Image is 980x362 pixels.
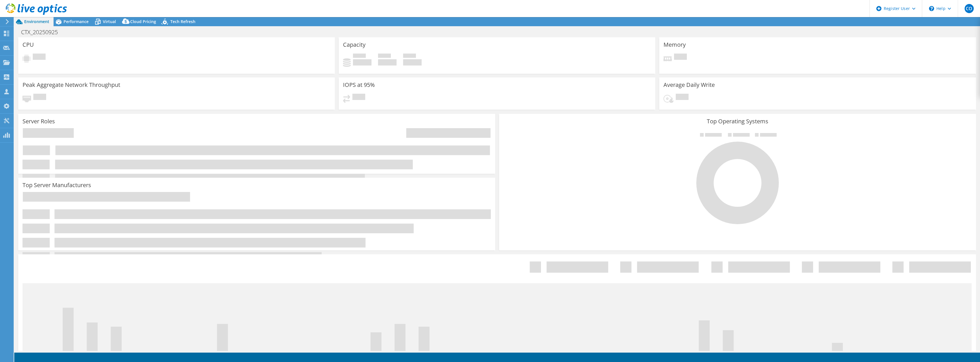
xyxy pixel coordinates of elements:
[674,54,687,61] span: Pending
[130,19,156,24] span: Cloud Pricing
[403,54,416,59] span: Total
[343,42,366,48] h3: Capacity
[103,19,116,24] span: Virtual
[403,59,422,66] h4: 0 GiB
[24,19,49,24] span: Environment
[929,6,934,11] svg: \n
[353,54,366,59] span: Used
[33,94,46,101] span: Pending
[23,42,34,48] h3: CPU
[676,94,689,101] span: Pending
[170,19,195,24] span: Tech Refresh
[33,54,46,61] span: Pending
[23,118,55,124] h3: Server Roles
[64,19,89,24] span: Performance
[352,94,365,101] span: Pending
[503,118,972,124] h3: Top Operating Systems
[23,182,91,188] h3: Top Server Manufacturers
[353,59,371,66] h4: 0 GiB
[23,82,120,88] h3: Peak Aggregate Network Throughput
[19,29,67,35] h1: CTX_20250925
[378,59,397,66] h4: 0 GiB
[965,4,974,13] span: CO
[663,82,715,88] h3: Average Daily Write
[663,42,686,48] h3: Memory
[343,82,375,88] h3: IOPS at 95%
[378,54,391,59] span: Free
